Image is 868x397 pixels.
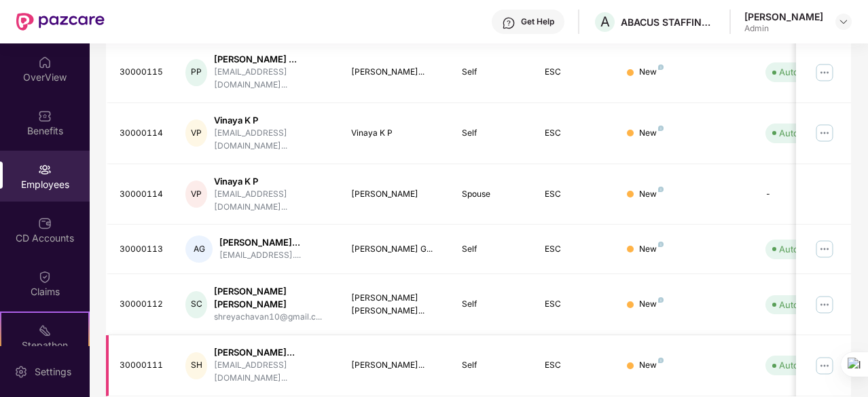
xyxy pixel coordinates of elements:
[545,243,606,256] div: ESC
[462,359,523,372] div: Self
[639,66,664,79] div: New
[462,66,523,79] div: Self
[351,127,440,140] div: Vinaya K P
[38,270,52,284] img: svg+xml;base64,PHN2ZyBpZD0iQ2xhaW0iIHhtbG5zPSJodHRwOi8vd3d3LnczLm9yZy8yMDAwL3N2ZyIgd2lkdGg9IjIwIi...
[185,235,213,263] div: AG
[621,16,716,29] div: ABACUS STAFFING AND SERVICES PRIVATE LIMITED
[779,242,833,256] div: Auto Verified
[545,66,606,79] div: ESC
[351,292,440,318] div: [PERSON_NAME] [PERSON_NAME]...
[38,216,52,230] img: svg+xml;base64,PHN2ZyBpZD0iQ0RfQWNjb3VudHMiIGRhdGEtbmFtZT0iQ0QgQWNjb3VudHMiIHhtbG5zPSJodHRwOi8vd3...
[38,163,52,176] img: svg+xml;base64,PHN2ZyBpZD0iRW1wbG95ZWVzIiB4bWxucz0iaHR0cDovL3d3dy53My5vcmcvMjAwMC9zdmciIHdpZHRoPS...
[14,365,28,379] img: svg+xml;base64,PHN2ZyBpZD0iU2V0dGluZy0yMHgyMCIgeG1sbnM9Imh0dHA6Ly93d3cudzMub3JnLzIwMDAvc3ZnIiB3aW...
[185,119,207,147] div: VP
[639,188,664,201] div: New
[639,298,664,311] div: New
[462,188,523,201] div: Spouse
[658,126,664,131] img: svg+xml;base64,PHN2ZyB4bWxucz0iaHR0cDovL3d3dy53My5vcmcvMjAwMC9zdmciIHdpZHRoPSI4IiBoZWlnaHQ9IjgiIH...
[814,355,835,377] img: manageButton
[214,175,329,188] div: Vinaya K P
[38,56,52,69] img: svg+xml;base64,PHN2ZyBpZD0iSG9tZSIgeG1sbnM9Imh0dHA6Ly93d3cudzMub3JnLzIwMDAvc3ZnIiB3aWR0aD0iMjAiIG...
[120,188,164,201] div: 30000114
[744,23,823,34] div: Admin
[545,298,606,311] div: ESC
[814,62,835,83] img: manageButton
[658,297,664,303] img: svg+xml;base64,PHN2ZyB4bWxucz0iaHR0cDovL3d3dy53My5vcmcvMjAwMC9zdmciIHdpZHRoPSI4IiBoZWlnaHQ9IjgiIH...
[639,359,664,372] div: New
[351,66,440,79] div: [PERSON_NAME]...
[779,126,833,140] div: Auto Verified
[214,359,329,385] div: [EMAIL_ADDRESS][DOMAIN_NAME]...
[658,242,664,247] img: svg+xml;base64,PHN2ZyB4bWxucz0iaHR0cDovL3d3dy53My5vcmcvMjAwMC9zdmciIHdpZHRoPSI4IiBoZWlnaHQ9IjgiIH...
[502,16,516,30] img: svg+xml;base64,PHN2ZyBpZD0iSGVscC0zMngzMiIgeG1sbnM9Imh0dHA6Ly93d3cudzMub3JnLzIwMDAvc3ZnIiB3aWR0aD...
[120,298,164,311] div: 30000112
[185,59,207,86] div: PP
[462,298,523,311] div: Self
[744,10,823,23] div: [PERSON_NAME]
[351,243,440,256] div: [PERSON_NAME] G...
[120,359,164,372] div: 30000111
[214,346,329,359] div: [PERSON_NAME]...
[219,236,301,249] div: [PERSON_NAME]...
[214,66,329,92] div: [EMAIL_ADDRESS][DOMAIN_NAME]...
[755,164,851,225] td: -
[214,285,329,311] div: [PERSON_NAME] [PERSON_NAME]
[545,127,606,140] div: ESC
[38,109,52,123] img: svg+xml;base64,PHN2ZyBpZD0iQmVuZWZpdHMiIHhtbG5zPSJodHRwOi8vd3d3LnczLm9yZy8yMDAwL3N2ZyIgd2lkdGg9Ij...
[639,243,664,256] div: New
[31,365,75,379] div: Settings
[639,127,664,140] div: New
[219,249,301,262] div: [EMAIL_ADDRESS]....
[462,243,523,256] div: Self
[1,339,88,352] div: Stepathon
[779,298,833,311] div: Auto Verified
[120,66,164,79] div: 30000115
[779,65,833,79] div: Auto Verified
[38,324,52,337] img: svg+xml;base64,PHN2ZyB4bWxucz0iaHR0cDovL3d3dy53My5vcmcvMjAwMC9zdmciIHdpZHRoPSIyMSIgaGVpZ2h0PSIyMC...
[545,359,606,372] div: ESC
[16,13,105,31] img: New Pazcare Logo
[658,64,664,70] img: svg+xml;base64,PHN2ZyB4bWxucz0iaHR0cDovL3d3dy53My5vcmcvMjAwMC9zdmciIHdpZHRoPSI4IiBoZWlnaHQ9IjgiIH...
[351,188,440,201] div: [PERSON_NAME]
[462,127,523,140] div: Self
[214,127,329,153] div: [EMAIL_ADDRESS][DOMAIN_NAME]...
[658,358,664,363] img: svg+xml;base64,PHN2ZyB4bWxucz0iaHR0cDovL3d3dy53My5vcmcvMjAwMC9zdmciIHdpZHRoPSI4IiBoZWlnaHQ9IjgiIH...
[120,127,164,140] div: 30000114
[214,188,329,214] div: [EMAIL_ADDRESS][DOMAIN_NAME]...
[814,122,835,144] img: manageButton
[779,358,833,372] div: Auto Verified
[185,352,207,379] div: SH
[185,291,206,318] div: SC
[214,53,329,66] div: [PERSON_NAME] ...
[545,188,606,201] div: ESC
[521,16,554,27] div: Get Help
[814,238,835,260] img: manageButton
[120,243,164,256] div: 30000113
[214,311,329,324] div: shreyachavan10@gmail.c...
[658,187,664,192] img: svg+xml;base64,PHN2ZyB4bWxucz0iaHR0cDovL3d3dy53My5vcmcvMjAwMC9zdmciIHdpZHRoPSI4IiBoZWlnaHQ9IjgiIH...
[838,16,849,27] img: svg+xml;base64,PHN2ZyBpZD0iRHJvcGRvd24tMzJ4MzIiIHhtbG5zPSJodHRwOi8vd3d3LnczLm9yZy8yMDAwL3N2ZyIgd2...
[185,181,207,208] div: VP
[214,114,329,127] div: Vinaya K P
[814,294,835,316] img: manageButton
[600,14,610,30] span: A
[351,359,440,372] div: [PERSON_NAME]...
